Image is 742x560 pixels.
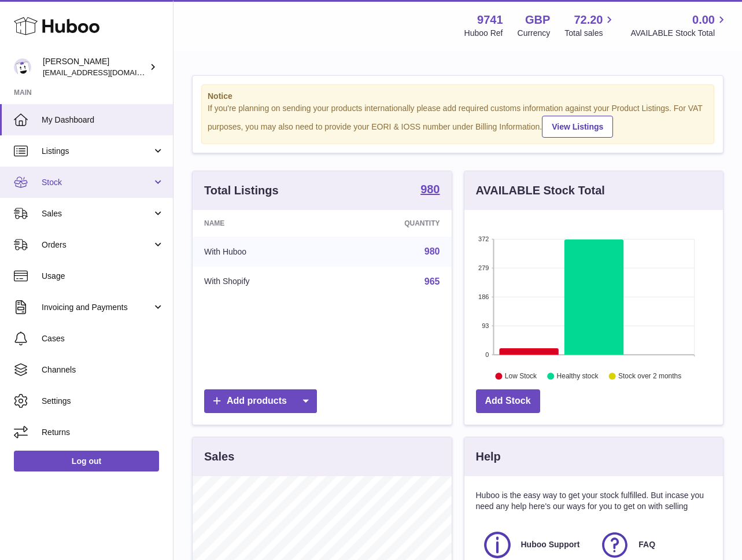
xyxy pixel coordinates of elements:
[476,389,540,413] a: Add Stock
[630,28,728,39] span: AVAILABLE Stock Total
[208,91,708,102] strong: Notice
[476,183,605,198] h3: AVAILABLE Stock Total
[618,372,681,380] text: Stock over 2 months
[482,322,489,329] text: 93
[204,183,279,198] h3: Total Listings
[42,333,164,344] span: Cases
[42,177,152,188] span: Stock
[42,115,164,126] span: My Dashboard
[193,267,332,297] td: With Shopify
[43,56,147,78] div: [PERSON_NAME]
[464,28,503,39] div: Huboo Ref
[424,277,440,286] a: 965
[332,210,451,237] th: Quantity
[564,12,616,39] a: 72.20 Total sales
[477,12,503,28] strong: 9741
[478,293,489,300] text: 186
[638,539,655,550] span: FAQ
[43,68,170,77] span: [EMAIL_ADDRESS][DOMAIN_NAME]
[521,539,580,550] span: Huboo Support
[556,372,599,380] text: Healthy stock
[42,240,152,250] span: Orders
[420,183,440,195] strong: 980
[564,28,616,39] span: Total sales
[14,451,159,471] a: Log out
[42,271,164,282] span: Usage
[476,490,712,512] p: Huboo is the easy way to get your stock fulfilled. But incase you need any help here's our ways f...
[478,235,489,242] text: 372
[420,183,440,197] a: 980
[42,396,164,407] span: Settings
[574,12,603,28] span: 72.20
[525,12,550,28] strong: GBP
[204,389,317,413] a: Add products
[630,12,728,39] a: 0.00 AVAILABLE Stock Total
[42,208,152,219] span: Sales
[485,351,489,358] text: 0
[692,12,715,28] span: 0.00
[424,246,440,256] a: 980
[42,427,164,438] span: Returns
[42,146,152,157] span: Listings
[476,449,501,465] h3: Help
[208,103,708,138] div: If you're planning on sending your products internationally please add required customs informati...
[542,116,613,138] a: View Listings
[518,28,551,39] div: Currency
[42,302,152,313] span: Invoicing and Payments
[504,372,537,380] text: Low Stock
[193,237,332,267] td: With Huboo
[204,449,234,465] h3: Sales
[14,58,31,76] img: ajcmarketingltd@gmail.com
[42,364,164,375] span: Channels
[478,264,489,271] text: 279
[193,210,332,237] th: Name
